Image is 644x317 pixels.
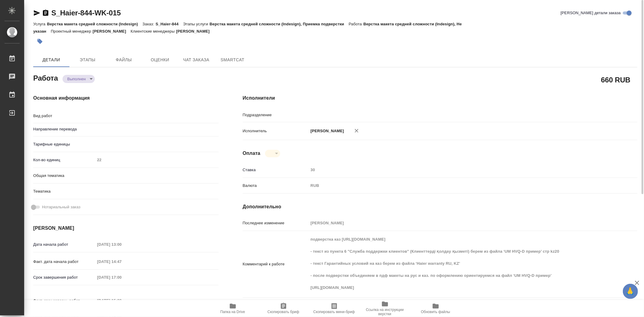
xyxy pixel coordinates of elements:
span: SmartCat [218,56,247,64]
h4: [PERSON_NAME] [33,225,219,232]
span: Детали [37,56,66,64]
h4: Дополнительно [243,203,637,210]
h4: Исполнители [243,94,637,102]
h4: Основная информация [33,94,219,102]
p: Направление перевода [33,126,95,132]
p: [PERSON_NAME] [309,128,344,134]
p: Факт. дата начала работ [33,259,95,265]
span: Папка на Drive [220,310,245,314]
input: Пустое поле [95,257,148,266]
p: Последнее изменение [243,220,309,226]
h2: 660 RUB [601,75,630,85]
p: Тарифные единицы [33,141,95,147]
div: ​ [95,186,219,197]
p: Дата начала работ [33,242,95,248]
h4: Оплата [243,150,261,157]
input: Пустое поле [95,240,148,249]
textarea: подверстка каз [URL][DOMAIN_NAME] - текст из пункта 6 "Служба поддержки клиентов" (Клиенттерді қо... [309,234,604,293]
p: Исполнитель [243,128,309,134]
input: Пустое поле [95,273,148,282]
span: Этапы [73,56,102,64]
span: Нотариальный заказ [42,204,80,210]
span: Скопировать мини-бриф [313,310,355,314]
p: Вид работ [33,113,95,119]
input: Пустое поле [95,296,148,305]
div: Выполнен [62,75,95,83]
p: Общая тематика [33,173,95,179]
div: Выполнен [265,150,280,157]
p: Факт. срок заверш. работ [33,298,95,304]
p: Кол-во единиц [33,157,95,163]
p: Комментарий к работе [243,261,309,267]
span: [PERSON_NAME] детали заказа [561,10,621,16]
span: Файлы [109,56,138,64]
span: Чат заказа [182,56,211,64]
p: Верстка макета средней сложности (Indesign) [47,22,143,26]
p: Верстка макета средней сложности (Indesign), Приемка подверстки [210,22,349,26]
button: Обновить файлы [410,300,461,317]
button: Добавить тэг [33,35,46,48]
button: Скопировать ссылку для ЯМессенджера [33,9,40,17]
p: Валюта [243,183,309,189]
span: Оценки [146,56,175,64]
p: Подразделение [243,112,309,118]
button: Скопировать мини-бриф [309,300,360,317]
div: RUB [309,181,604,191]
p: Услуга [33,22,47,26]
p: Тематика [33,188,95,194]
p: Проектный менеджер [51,29,92,34]
span: 🙏 [625,285,636,298]
p: S_Haier-844 [155,22,183,26]
input: Пустое поле [95,155,219,164]
span: Ссылка на инструкции верстки [363,308,407,316]
span: Скопировать бриф [268,310,299,314]
a: S_Haier-844-WK-015 [51,9,121,17]
p: Этапы услуги [183,22,210,26]
p: Ставка [243,167,309,173]
input: Пустое поле [309,165,604,174]
p: [PERSON_NAME] [93,29,131,34]
button: 🙏 [623,284,638,299]
button: Папка на Drive [207,300,258,317]
div: ​ [95,171,219,181]
button: Ссылка на инструкции верстки [360,300,410,317]
button: Скопировать бриф [258,300,309,317]
span: Обновить файлы [421,310,450,314]
p: Заказ: [143,22,155,26]
button: Скопировать ссылку [42,9,49,17]
h2: Работа [33,72,58,83]
button: Удалить исполнителя [350,124,363,137]
p: Работа [349,22,364,26]
p: [PERSON_NAME] [176,29,214,34]
p: Срок завершения работ [33,274,95,280]
p: Клиентские менеджеры [131,29,176,34]
input: Пустое поле [309,219,604,227]
div: ​ [95,139,219,149]
button: Выполнен [66,76,88,82]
